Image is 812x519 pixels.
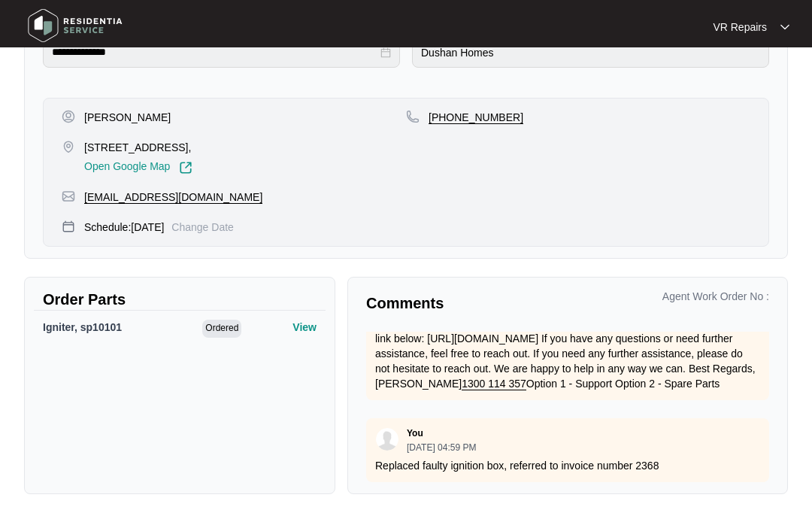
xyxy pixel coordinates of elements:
img: dropdown arrow [780,24,789,32]
p: Schedule: [DATE] [84,220,164,235]
p: Hi [PERSON_NAME], Please be advised that the part required for your service work order has been s... [375,287,760,392]
p: [PERSON_NAME] [84,111,171,126]
a: Open Google Map [84,162,192,175]
p: View [292,320,317,335]
img: user.svg [376,429,398,451]
img: map-pin [406,111,420,124]
p: [DATE] 04:59 PM [407,444,476,453]
img: map-pin [62,190,75,204]
p: You [407,428,423,440]
img: map-pin [62,220,75,234]
img: map-pin [62,141,75,154]
span: Igniter, sp10101 [43,322,122,334]
img: Link-External [179,162,192,175]
input: Date Purchased [52,45,377,61]
span: Ordered [202,320,241,338]
p: VR Repairs [713,20,767,35]
input: Purchased From [412,38,769,68]
p: Order Parts [43,290,317,311]
p: Replaced faulty ignition box, referred to invoice number 2368 [375,459,760,474]
p: [STREET_ADDRESS], [84,141,192,156]
img: user-pin [62,111,75,124]
p: Comments [366,290,557,314]
p: Agent Work Order No : [662,290,769,305]
img: residentia service logo [23,4,128,49]
p: Change Date [171,220,234,235]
